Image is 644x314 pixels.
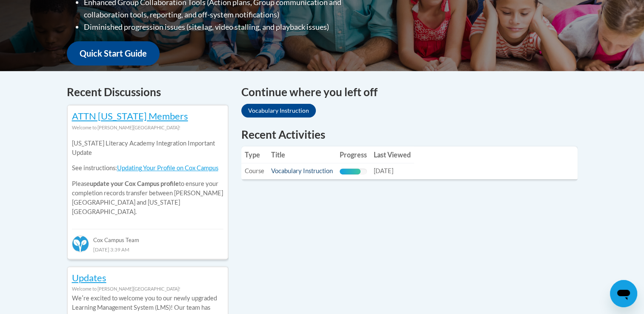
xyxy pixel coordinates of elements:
th: Title [268,146,336,163]
div: Welcome to [PERSON_NAME][GEOGRAPHIC_DATA]! [72,123,223,132]
img: Cox Campus Team [72,235,89,252]
a: Updating Your Profile on Cox Campus [117,164,218,171]
h1: Recent Activities [241,127,578,142]
p: See instructions: [72,163,223,173]
div: Progress, % [340,168,361,174]
a: Vocabulary Instruction [241,104,316,117]
span: [DATE] [374,167,393,174]
th: Last Viewed [370,146,414,163]
th: Progress [336,146,370,163]
div: Welcome to [PERSON_NAME][GEOGRAPHIC_DATA]! [72,284,223,294]
li: Diminished progression issues (site lag, video stalling, and playback issues) [84,21,375,33]
a: Updates [72,272,106,283]
h4: Continue where you left off [241,84,578,100]
b: update your Cox Campus profile [90,180,179,187]
div: Please to ensure your completion records transfer between [PERSON_NAME][GEOGRAPHIC_DATA] and [US_... [72,132,223,223]
th: Type [241,146,268,163]
a: Vocabulary Instruction [271,167,333,174]
a: Quick Start Guide [67,41,160,66]
iframe: Button to launch messaging window [610,280,637,307]
p: [US_STATE] Literacy Academy Integration Important Update [72,139,223,157]
span: Course [245,167,264,174]
div: Cox Campus Team [72,229,223,244]
h4: Recent Discussions [67,84,229,100]
a: ATTN [US_STATE] Members [72,110,188,122]
div: [DATE] 3:39 AM [72,245,223,254]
